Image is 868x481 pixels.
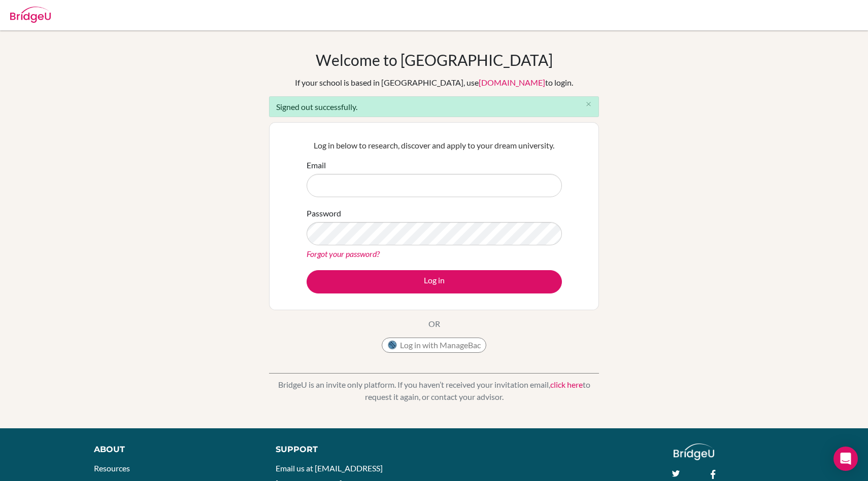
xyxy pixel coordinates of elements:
button: Log in [307,270,562,293]
a: Resources [94,463,130,473]
h1: Welcome to [GEOGRAPHIC_DATA] [316,51,553,69]
div: Open Intercom Messenger [833,447,858,471]
div: If your school is based in [GEOGRAPHIC_DATA], use to login. [295,77,573,89]
div: Signed out successfully. [269,96,599,117]
img: Bridge-U [10,7,51,23]
img: logo_white@2x-f4f0deed5e89b7ecb1c2cc34c3e3d731f90f0f143d5ea2071677605dd97b5244.png [674,443,715,460]
p: OR [428,318,440,330]
div: Support [276,443,423,456]
a: [DOMAIN_NAME] [479,78,545,87]
a: Forgot your password? [307,249,380,258]
i: close [585,100,592,108]
label: Password [307,207,341,219]
button: Close [578,97,598,112]
a: click here [550,380,583,389]
button: Log in with ManageBac [382,338,486,353]
p: BridgeU is an invite only platform. If you haven’t received your invitation email, to request it ... [269,379,599,403]
div: About [94,443,253,456]
label: Email [307,159,326,171]
p: Log in below to research, discover and apply to your dream university. [307,139,562,152]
